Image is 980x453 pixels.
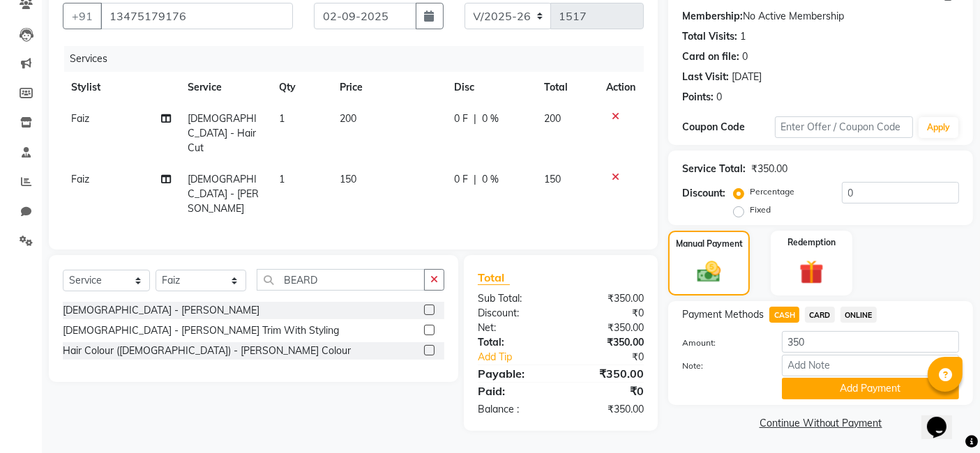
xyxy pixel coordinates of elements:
div: [DEMOGRAPHIC_DATA] - [PERSON_NAME] [63,303,259,318]
div: Net: [467,321,561,335]
span: [DEMOGRAPHIC_DATA] - Hair Cut [188,112,257,154]
div: Points: [682,90,714,105]
span: CARD [805,307,835,323]
div: No Active Membership [682,9,959,24]
span: 200 [544,112,561,125]
input: Enter Offer / Coupon Code [775,116,913,138]
div: ₹350.00 [561,321,654,335]
span: 150 [544,173,561,185]
input: Search by Name/Mobile/Email/Code [100,3,293,29]
div: Last Visit: [682,70,729,84]
div: Discount: [467,306,561,321]
span: | [474,112,476,126]
span: 150 [340,173,356,185]
th: Total [536,72,598,103]
span: 1 [279,112,285,125]
a: Add Tip [467,350,576,364]
div: Membership: [682,9,743,24]
label: Manual Payment [676,238,743,250]
div: ₹350.00 [561,402,654,417]
div: Total Visits: [682,29,737,44]
div: Hair Colour ([DEMOGRAPHIC_DATA]) - [PERSON_NAME] Colour [63,344,351,358]
a: Continue Without Payment [671,416,970,431]
div: ₹350.00 [561,291,654,306]
div: Balance : [467,402,561,417]
span: Faiz [71,173,89,185]
th: Disc [446,72,536,103]
div: Discount: [682,186,725,201]
th: Qty [271,72,331,103]
th: Price [331,72,446,103]
input: Add Note [782,355,959,376]
button: Apply [919,117,958,138]
div: [DATE] [732,70,762,84]
span: CASH [769,307,799,323]
span: 0 F [454,172,468,187]
div: Sub Total: [467,291,561,306]
div: 1 [740,29,746,44]
div: ₹0 [561,383,654,399]
span: 200 [340,112,356,125]
label: Fixed [750,204,771,216]
input: Amount [782,331,959,353]
span: 0 % [482,172,499,187]
div: ₹350.00 [751,162,787,176]
div: 0 [742,49,748,64]
span: 1 [279,173,285,185]
img: _cash.svg [690,259,728,286]
div: Coupon Code [682,120,774,135]
div: ₹350.00 [561,335,654,350]
div: Service Total: [682,162,746,176]
span: 0 % [482,112,499,126]
label: Percentage [750,185,794,198]
label: Redemption [787,236,836,249]
span: | [474,172,476,187]
span: Payment Methods [682,307,764,322]
th: Service [179,72,271,103]
span: ONLINE [840,307,877,323]
input: Search or Scan [257,269,425,291]
th: Action [598,72,644,103]
div: [DEMOGRAPHIC_DATA] - [PERSON_NAME] Trim With Styling [63,323,339,338]
img: _gift.svg [792,257,831,288]
button: Add Payment [782,378,959,399]
div: ₹350.00 [561,365,654,382]
div: Services [64,46,654,72]
div: Paid: [467,383,561,399]
span: Faiz [71,112,89,125]
div: Total: [467,335,561,350]
label: Amount: [672,337,771,349]
div: Card on file: [682,49,739,64]
span: 0 F [454,112,468,126]
div: Payable: [467,365,561,382]
th: Stylist [63,72,179,103]
span: Total [478,270,510,285]
div: ₹0 [577,350,655,364]
iframe: chat widget [921,397,966,439]
div: 0 [716,90,722,105]
div: ₹0 [561,306,654,321]
label: Note: [672,360,771,372]
span: [DEMOGRAPHIC_DATA] - [PERSON_NAME] [188,173,259,215]
button: +91 [63,3,102,29]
